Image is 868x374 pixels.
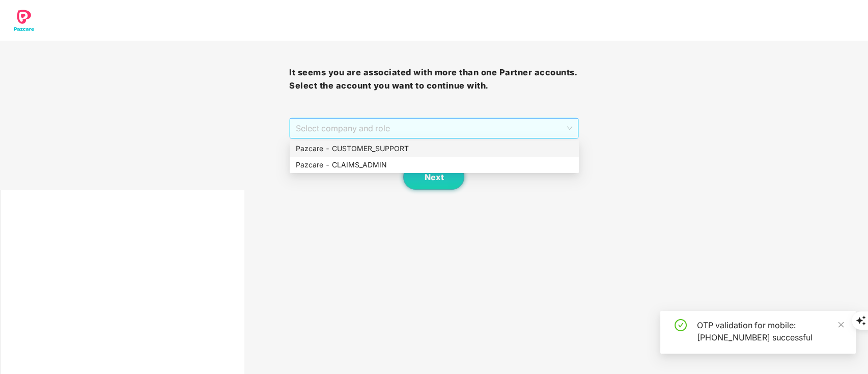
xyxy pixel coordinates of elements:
span: close [837,321,845,328]
button: Next [403,164,464,190]
div: Pazcare - CUSTOMER_SUPPORT [290,140,579,157]
span: Next [424,172,443,182]
span: Select company and role [296,119,572,138]
h3: It seems you are associated with more than one Partner accounts. Select the account you want to c... [289,66,578,92]
span: check-circle [675,319,687,331]
div: Pazcare - CLAIMS_ADMIN [296,159,573,170]
div: OTP validation for mobile: [PHONE_NUMBER] successful [697,319,844,343]
div: Pazcare - CUSTOMER_SUPPORT [296,143,573,154]
div: Pazcare - CLAIMS_ADMIN [290,157,579,173]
